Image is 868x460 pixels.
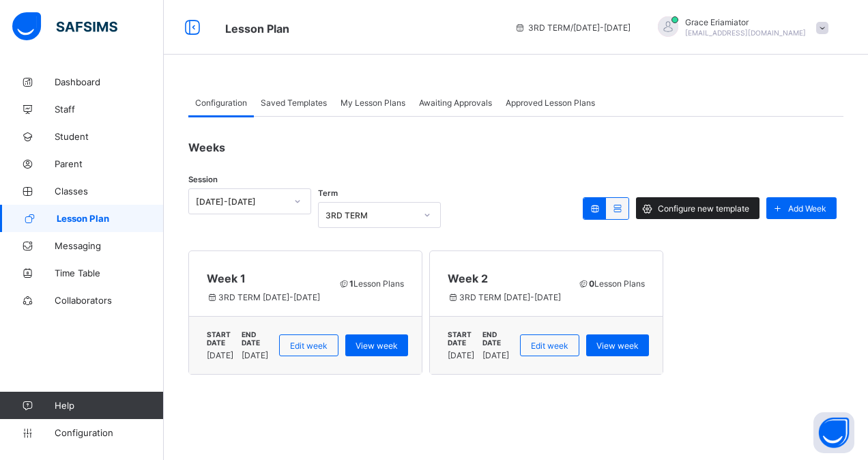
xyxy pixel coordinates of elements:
[196,197,286,207] div: [DATE]-[DATE]
[338,278,404,289] span: Lesson Plans
[325,210,416,220] div: 3RD TERM
[448,350,474,360] span: [DATE]
[589,278,594,289] b: 0
[55,400,163,411] span: Help
[55,186,164,197] span: Classes
[55,158,164,169] span: Parent
[419,98,492,108] span: Awaiting Approvals
[577,278,645,289] span: Lesson Plans
[55,427,163,438] span: Configuration
[515,23,631,33] span: session/term information
[55,131,164,142] span: Student
[55,268,164,278] span: Time Table
[242,330,272,347] span: END DATE
[290,341,328,351] span: Edit week
[482,330,513,347] span: END DATE
[207,272,323,285] span: Week 1
[448,292,562,302] span: 3RD TERM [DATE]-[DATE]
[207,350,233,360] span: [DATE]
[188,141,225,154] span: Weeks
[207,330,237,347] span: START DATE
[644,16,835,39] div: GraceEriamiator
[55,104,164,115] span: Staff
[55,295,164,306] span: Collaborators
[12,12,117,41] img: safsims
[356,341,398,351] span: View week
[207,292,323,302] span: 3RD TERM [DATE]-[DATE]
[55,76,164,87] span: Dashboard
[531,341,568,351] span: Edit week
[188,175,218,184] span: Session
[685,17,806,27] span: Grace Eriamiator
[596,341,639,351] span: View week
[55,240,164,251] span: Messaging
[261,98,327,108] span: Saved Templates
[685,29,806,37] span: [EMAIL_ADDRESS][DOMAIN_NAME]
[448,272,562,285] span: Week 2
[482,350,509,360] span: [DATE]
[57,213,164,224] span: Lesson Plan
[506,98,595,108] span: Approved Lesson Plans
[788,203,826,214] span: Add Week
[225,22,289,35] span: Lesson Plan
[813,412,854,453] button: Open asap
[341,98,405,108] span: My Lesson Plans
[318,188,338,198] span: Term
[195,98,247,108] span: Configuration
[349,278,353,289] b: 1
[242,350,268,360] span: [DATE]
[658,203,749,214] span: Configure new template
[448,330,478,347] span: START DATE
